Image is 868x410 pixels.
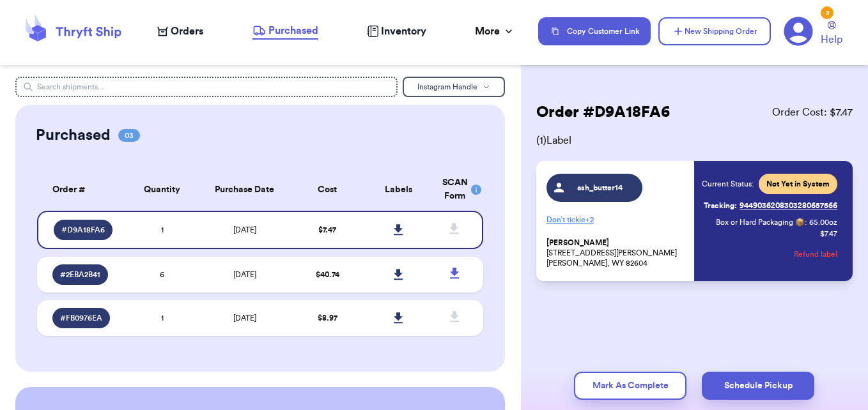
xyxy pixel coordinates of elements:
span: 6 [160,271,164,278]
span: Current Status: [702,179,754,189]
th: Labels [363,169,435,211]
span: # 2EBA2B41 [60,270,100,280]
span: Purchased [268,23,318,38]
span: Order Cost: $ 7.47 [772,105,853,120]
a: 3 [784,17,813,46]
span: # FB0976EA [60,313,102,323]
p: $ 7.47 [820,229,837,239]
button: Schedule Pickup [702,372,814,400]
span: Tracking: [704,201,737,211]
button: Instagram Handle [403,77,505,97]
p: Don’t tickle [546,209,687,230]
a: Help [821,21,842,47]
span: $ 8.97 [318,314,337,322]
span: : [805,217,807,227]
a: Purchased [252,23,318,40]
span: Not Yet in System [766,179,830,189]
span: [DATE] [233,314,256,322]
span: Help [821,32,842,47]
button: Mark As Complete [574,372,686,400]
button: Refund label [794,240,837,268]
div: 3 [821,6,833,19]
span: Box or Hard Packaging 📦 [716,218,805,226]
p: [STREET_ADDRESS][PERSON_NAME] [PERSON_NAME], WY 82604 [546,238,687,268]
div: More [475,24,515,39]
th: Quantity [127,169,198,211]
input: Search shipments... [15,77,398,97]
a: Inventory [367,24,426,39]
span: [PERSON_NAME] [546,238,609,248]
button: Copy Customer Link [538,17,651,45]
h2: Purchased [36,125,111,146]
th: Cost [291,169,363,211]
th: Order # [37,169,127,211]
th: Purchase Date [198,169,292,211]
span: + 2 [585,216,594,224]
h2: Order # D9A18FA6 [536,102,670,123]
span: # D9A18FA6 [61,225,105,235]
span: Instagram Handle [417,83,477,91]
span: Orders [171,24,203,39]
span: 1 [161,314,164,322]
span: 1 [161,226,164,234]
span: $ 7.47 [318,226,336,234]
a: Orders [157,24,203,39]
span: 03 [118,129,140,142]
button: New Shipping Order [658,17,771,45]
div: SCAN Form [442,176,469,203]
a: Tracking:9449036208303280657566 [704,195,837,216]
span: $ 40.74 [316,271,339,278]
span: [DATE] [233,271,256,278]
span: ash_butter14 [570,183,630,193]
span: ( 1 ) Label [536,133,853,148]
span: [DATE] [233,226,256,234]
span: 65.00 oz [809,217,837,227]
span: Inventory [381,24,426,39]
